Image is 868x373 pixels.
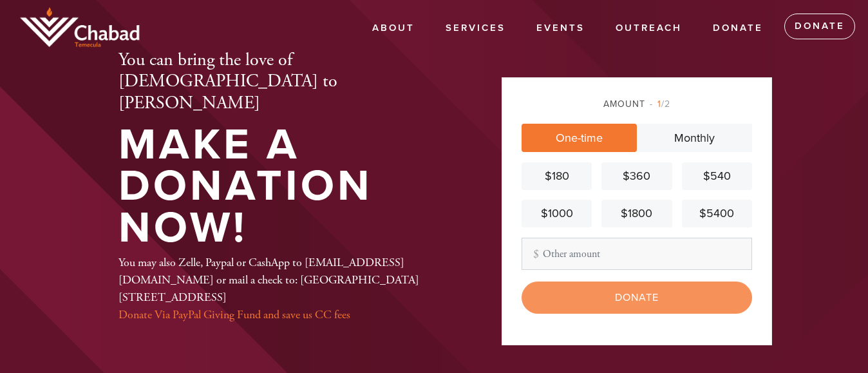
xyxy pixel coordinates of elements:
a: One-time [522,124,637,152]
div: You may also Zelle, Paypal or CashApp to [EMAIL_ADDRESS][DOMAIN_NAME] or mail a check to: [GEOGRA... [118,254,460,323]
input: Other amount [522,238,752,270]
div: $1800 [607,205,666,222]
a: $180 [522,162,592,190]
div: $540 [687,167,747,185]
img: Temecula-orange-cropped.gif [19,6,142,48]
div: Amount [522,97,752,111]
a: $1000 [522,200,592,227]
a: Donate [703,16,773,41]
a: $1800 [601,200,672,227]
h2: You can bring the love of [DEMOGRAPHIC_DATA] to [PERSON_NAME] [118,50,460,115]
a: Monthly [637,124,752,152]
a: Events [527,16,594,41]
a: $360 [601,162,672,190]
a: $5400 [682,200,752,227]
span: /2 [650,99,670,110]
a: Donate Via PayPal Giving Fund and save us CC fees [118,307,350,322]
div: $360 [607,167,666,185]
div: $1000 [527,205,587,222]
a: About [363,16,424,41]
a: Donate [784,14,855,39]
div: $5400 [687,205,747,222]
div: $180 [527,167,587,185]
a: Outreach [606,16,692,41]
span: 1 [657,99,661,110]
h1: Make a Donation Now! [118,124,460,249]
a: Services [436,16,515,41]
a: $540 [682,162,752,190]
